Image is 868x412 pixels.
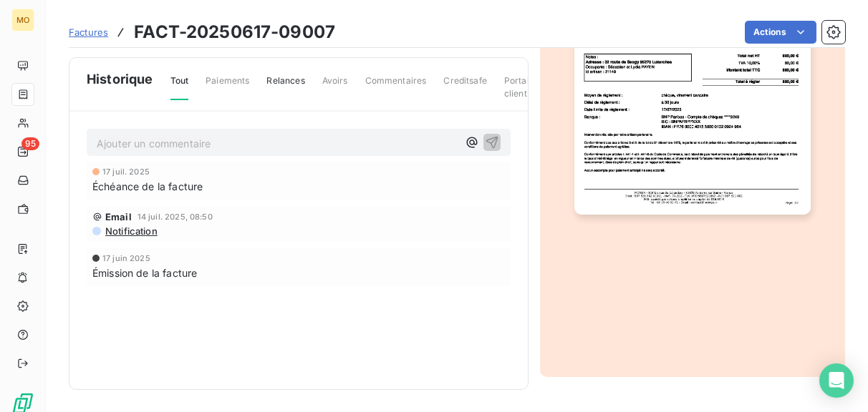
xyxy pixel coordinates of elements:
[266,74,304,99] span: Relances
[105,211,132,222] span: Email
[819,363,854,398] div: Open Intercom Messenger
[443,74,487,99] span: Creditsafe
[745,21,816,44] button: Actions
[102,254,150,263] span: 17 juin 2025
[102,167,150,176] span: 17 juil. 2025
[69,26,108,38] span: Factures
[365,74,427,99] span: Commentaires
[322,74,348,99] span: Avoirs
[69,25,108,39] a: Factures
[92,179,203,194] span: Échéance de la facture
[104,225,158,237] span: Notification
[11,9,34,31] div: MO
[134,19,335,45] h3: FACT-20250617-09007
[170,74,189,100] span: Tout
[11,140,34,163] a: 95
[206,74,249,99] span: Paiements
[92,265,197,280] span: Émission de la facture
[504,74,531,112] span: Portail client
[21,137,39,150] span: 95
[138,212,213,221] span: 14 juil. 2025, 08:50
[87,69,153,89] span: Historique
